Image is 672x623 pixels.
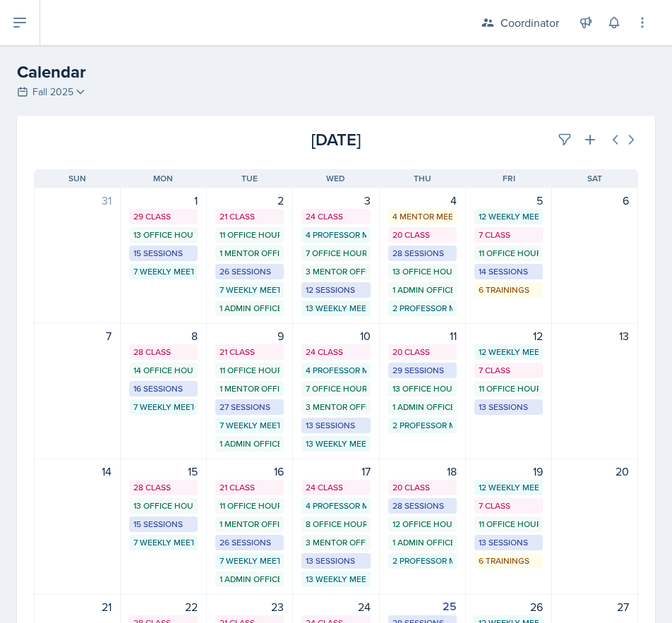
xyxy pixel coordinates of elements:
div: 25 [388,598,457,615]
div: 2 Professor Meetings [392,302,452,315]
div: 1 Mentor Office Hour [220,382,280,395]
div: 23 [215,598,284,615]
div: 13 Office Hours [392,382,452,395]
span: Tue [241,172,258,185]
div: 13 Sessions [479,536,539,549]
div: 7 Class [479,500,539,512]
div: 6 Trainings [479,555,539,567]
div: 4 [388,192,457,209]
h2: Calendar [17,59,655,85]
div: 6 [560,192,629,209]
span: Fri [503,172,515,185]
div: 17 [301,463,370,480]
div: 7 [43,327,112,344]
div: 3 Mentor Office Hours [306,401,366,413]
div: 12 Sessions [306,284,366,296]
div: 11 Office Hours [220,364,280,377]
div: 7 Weekly Meetings [220,555,280,567]
div: 13 Sessions [306,555,366,567]
div: 15 Sessions [133,247,193,260]
div: 14 Office Hours [133,364,193,377]
div: 29 Sessions [392,364,452,377]
div: 1 Admin Office Hour [392,401,452,413]
div: 22 [129,598,198,615]
div: 21 Class [220,481,280,494]
div: 20 Class [392,346,452,358]
div: 7 Office Hours [306,382,366,395]
div: 1 [129,192,198,209]
div: 16 Sessions [133,382,193,395]
div: 13 [560,327,629,344]
div: 12 Weekly Meetings [479,210,539,223]
div: 1 Admin Office Hour [392,284,452,296]
div: 1 Admin Office Hour [220,573,280,586]
div: 2 Professor Meetings [392,419,452,432]
span: Wed [326,172,345,185]
div: 20 Class [392,229,452,241]
span: Thu [414,172,431,185]
div: 13 Sessions [479,401,539,413]
div: 4 Professor Meetings [306,229,366,241]
div: 21 [43,598,112,615]
div: 18 [388,463,457,480]
div: 24 Class [306,481,366,494]
div: Coordinator [500,14,559,31]
div: 20 Class [392,481,452,494]
div: [DATE] [235,127,436,152]
div: 21 Class [220,210,280,223]
div: 13 Weekly Meetings [306,302,366,315]
div: 3 [301,192,370,209]
div: 11 Office Hours [220,500,280,512]
div: 7 Office Hours [306,247,366,260]
div: 1 Admin Office Hour [220,437,280,450]
div: 9 [215,327,284,344]
div: 11 [388,327,457,344]
div: 31 [43,192,112,209]
div: 3 Mentor Office Hours [306,265,366,278]
span: Sat [587,172,602,185]
div: 27 [560,598,629,615]
div: 7 Weekly Meetings [133,536,193,549]
div: 2 [215,192,284,209]
div: 19 [474,463,543,480]
div: 13 Office Hours [133,229,193,241]
div: 28 Class [133,481,193,494]
div: 1 Mentor Office Hour [220,247,280,260]
div: 1 Admin Office Hour [220,302,280,315]
div: 13 Weekly Meetings [306,573,366,586]
div: 11 Office Hours [220,229,280,241]
div: 12 [474,327,543,344]
div: 5 [474,192,543,209]
div: 24 Class [306,346,366,358]
div: 26 Sessions [220,536,280,549]
div: 2 Professor Meetings [392,555,452,567]
span: Fall 2025 [32,85,73,99]
div: 8 [129,327,198,344]
div: 8 Office Hours [306,518,366,531]
div: 29 Class [133,210,193,223]
div: 4 Professor Meetings [306,500,366,512]
div: 16 [215,463,284,480]
div: 20 [560,463,629,480]
div: 7 Weekly Meetings [220,419,280,432]
div: 11 Office Hours [479,518,539,531]
div: 7 Weekly Meetings [133,265,193,278]
div: 28 Sessions [392,500,452,512]
div: 4 Professor Meetings [306,364,366,377]
div: 7 Weekly Meetings [220,284,280,296]
div: 7 Class [479,229,539,241]
div: 27 Sessions [220,401,280,413]
div: 28 Sessions [392,247,452,260]
div: 1 Mentor Office Hour [220,518,280,531]
div: 15 Sessions [133,518,193,531]
div: 13 Weekly Meetings [306,437,366,450]
div: 1 Admin Office Hour [392,536,452,549]
div: 3 Mentor Office Hours [306,536,366,549]
div: 12 Weekly Meetings [479,346,539,358]
div: 15 [129,463,198,480]
div: 26 Sessions [220,265,280,278]
span: Sun [68,172,86,185]
div: 10 [301,327,370,344]
div: 7 Weekly Meetings [133,401,193,413]
div: 13 Sessions [306,419,366,432]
